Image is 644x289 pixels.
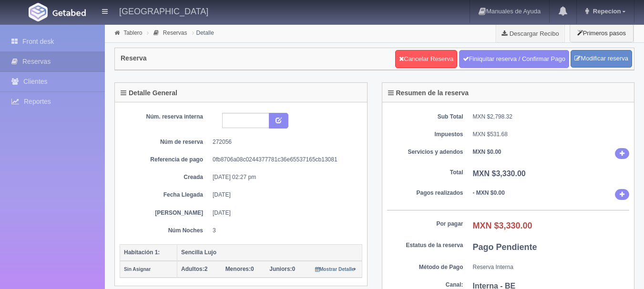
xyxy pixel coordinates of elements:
[387,241,463,249] dt: Estatus de la reserva
[387,130,463,139] dt: Impuestos
[473,149,501,155] b: MXN $0.00
[269,266,292,272] strong: Juniors:
[473,113,630,121] dd: MXN $2,798.32
[395,50,457,68] a: Cancelar Reserva
[225,266,254,272] span: 0
[387,113,463,121] dt: Sub Total
[213,227,355,235] dd: 3
[473,189,505,196] b: - MXN $0.00
[570,24,634,42] button: Primeros pasos
[473,242,537,252] b: Pago Pendiente
[127,173,203,181] dt: Creada
[387,220,463,228] dt: Por pagar
[388,90,469,97] h4: Resumen de la reserva
[190,28,216,37] li: Detalle
[123,30,142,36] a: Tablero
[315,267,357,272] small: Mostrar Detalle
[127,191,203,199] dt: Fecha Llegada
[163,30,187,36] a: Reservas
[127,209,203,217] dt: [PERSON_NAME]
[213,138,355,146] dd: 272056
[124,249,160,256] b: Habitación 1:
[177,244,362,261] th: Sencilla Lujo
[473,263,630,271] dd: Reserva Interna
[127,227,203,235] dt: Núm Noches
[225,266,251,272] strong: Menores:
[473,130,630,139] dd: MXN $531.68
[315,266,357,272] a: Mostrar Detalle
[119,5,208,17] h4: [GEOGRAPHIC_DATA]
[473,221,532,230] b: MXN $3,330.00
[121,90,177,97] h4: Detalle General
[496,24,564,43] a: Descargar Recibo
[127,156,203,164] dt: Referencia de pago
[181,266,204,272] strong: Adultos:
[387,189,463,197] dt: Pagos realizados
[213,209,355,217] dd: [DATE]
[121,55,147,62] h4: Reserva
[473,169,526,178] b: MXN $3,330.00
[387,169,463,177] dt: Total
[127,113,203,121] dt: Núm. reserva interna
[591,8,621,15] span: Repecion
[387,281,463,289] dt: Canal:
[127,138,203,146] dt: Núm de reserva
[52,9,86,16] img: Getabed
[387,263,463,271] dt: Método de Pago
[213,191,355,199] dd: [DATE]
[269,266,295,272] span: 0
[213,156,355,164] dd: 0fb8706a08c0244377781c36e65537165cb13081
[181,266,207,272] span: 2
[459,50,569,68] a: Finiquitar reserva / Confirmar Pago
[213,173,355,181] dd: [DATE] 02:27 pm
[29,3,48,21] img: Getabed
[124,267,151,272] small: Sin Asignar
[387,148,463,156] dt: Servicios y adendos
[571,50,632,68] a: Modificar reserva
